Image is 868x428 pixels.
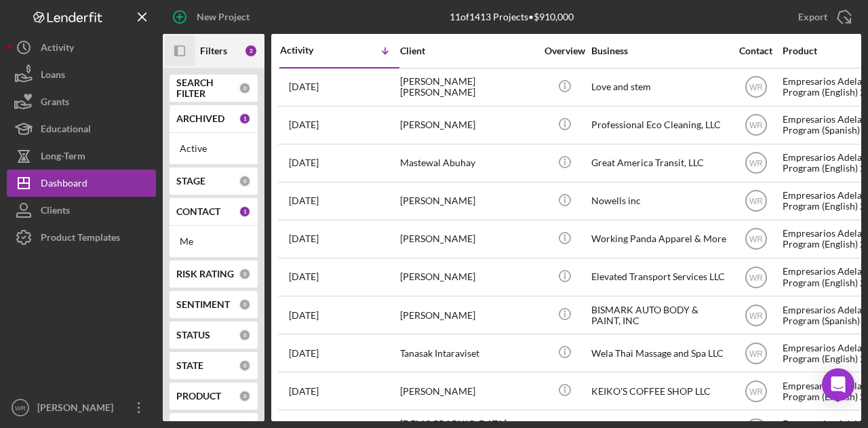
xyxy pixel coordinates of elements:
text: WR [749,235,763,244]
text: WR [749,121,763,130]
div: [PERSON_NAME] [400,297,536,333]
div: 0 [239,82,251,94]
time: 2025-07-28 21:55 [289,195,319,206]
div: Great America Transit, LLC [591,145,727,181]
b: ARCHIVED [176,113,224,124]
div: Loans [41,61,65,92]
div: Active [180,143,248,154]
text: WR [749,311,763,320]
button: Educational [7,115,156,142]
div: Open Intercom Messenger [822,368,854,401]
time: 2025-08-06 21:59 [289,81,319,92]
div: Product Templates [41,224,120,254]
div: Export [798,3,827,31]
time: 2025-07-24 23:36 [289,233,319,244]
b: STAGE [176,176,205,187]
div: Me [180,236,248,247]
b: STATUS [176,330,210,341]
time: 2025-07-21 02:22 [289,310,319,321]
div: Grants [41,88,69,119]
div: Dashboard [41,170,87,200]
div: Contact [730,45,781,56]
b: CONTACT [176,206,220,217]
text: WR [15,404,26,412]
div: 0 [239,268,251,280]
div: 0 [239,298,251,311]
div: Activity [280,45,340,56]
div: 1 [239,113,251,125]
div: Educational [41,115,91,146]
button: Export [785,3,861,31]
button: Product Templates [7,224,156,251]
div: Wela Thai Massage and Spa LLC [591,335,727,371]
div: 0 [239,175,251,187]
time: 2025-07-17 22:37 [289,386,319,397]
text: WR [749,273,763,282]
div: Clients [41,197,70,227]
div: [PERSON_NAME] [400,107,536,143]
button: Grants [7,88,156,115]
div: Elevated Transport Services LLC [591,259,727,295]
div: Long-Term [41,142,85,173]
div: 11 of 1413 Projects • $910,000 [450,12,574,22]
div: [PERSON_NAME] [34,394,122,425]
div: Client [400,45,536,56]
div: Professional Eco Cleaning, LLC [591,107,727,143]
time: 2025-08-05 23:42 [289,119,319,130]
div: [PERSON_NAME] [400,259,536,295]
div: Nowells inc [591,183,727,219]
div: [PERSON_NAME] [400,221,536,257]
div: Business [591,45,727,56]
div: Activity [41,34,74,64]
text: WR [749,197,763,206]
div: [PERSON_NAME] [PERSON_NAME] [400,69,536,105]
div: 0 [239,329,251,341]
div: 0 [239,390,251,402]
text: WR [749,83,763,92]
b: PRODUCT [176,391,221,402]
b: Filters [200,45,227,56]
div: Mastewal Abuhay [400,145,536,181]
div: Working Panda Apparel & More [591,221,727,257]
text: WR [749,387,763,396]
div: 1 [239,206,251,218]
time: 2025-07-31 12:29 [289,157,319,168]
div: [PERSON_NAME] [400,373,536,409]
div: New Project [197,3,250,31]
b: SENTIMENT [176,299,230,310]
div: Overview [539,45,590,56]
div: 2 [244,44,258,58]
div: 0 [239,359,251,372]
b: SEARCH FILTER [176,77,239,99]
time: 2025-07-24 05:58 [289,271,319,282]
text: WR [749,349,763,358]
button: Dashboard [7,170,156,197]
div: KEIKO'S COFFEE SHOP LLC [591,373,727,409]
time: 2025-07-18 23:34 [289,348,319,359]
button: New Project [163,3,263,31]
div: BISMARK AUTO BODY & PAINT, INC [591,297,727,333]
button: Clients [7,197,156,224]
div: [PERSON_NAME] [400,183,536,219]
button: WR[PERSON_NAME] [7,394,156,421]
button: Long-Term [7,142,156,170]
b: STATE [176,360,203,371]
div: Tanasak Intaraviset [400,335,536,371]
text: WR [749,159,763,168]
button: Loans [7,61,156,88]
b: RISK RATING [176,269,234,279]
button: Activity [7,34,156,61]
div: Love and stem [591,69,727,105]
